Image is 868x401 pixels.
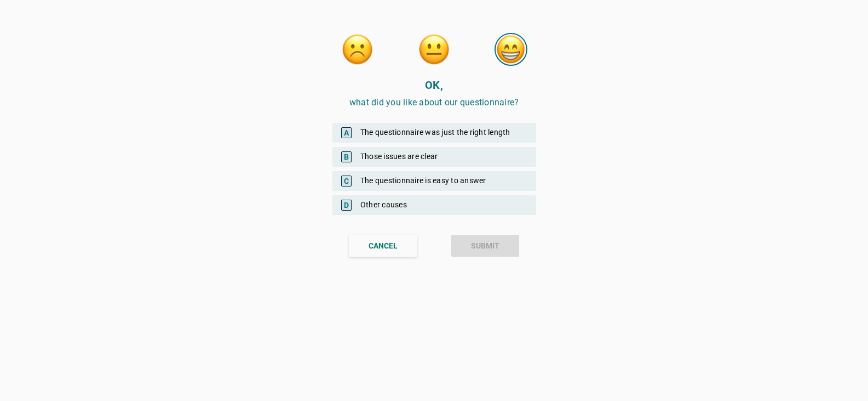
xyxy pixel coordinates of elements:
font: Those issues are clear [360,152,438,161]
font: C [344,177,349,185]
font: OK, [425,78,443,92]
button: Cancel [349,235,417,257]
font: B [344,153,349,161]
font: Cancel [369,241,398,250]
font: D [344,201,349,210]
font: Other causes [360,200,407,209]
font: The questionnaire is easy to answer [360,176,486,185]
font: what did you like about our questionnaire? [349,97,519,108]
font: A [344,128,349,137]
font: The questionnaire was just the right length [360,128,510,137]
